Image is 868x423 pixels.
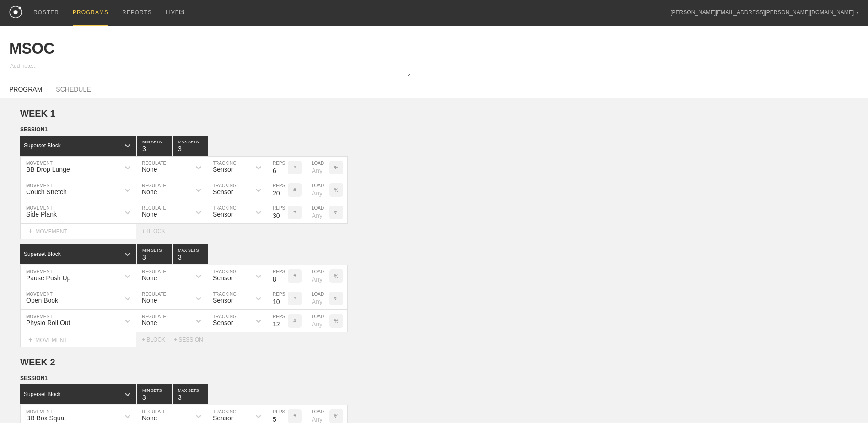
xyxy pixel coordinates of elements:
[213,297,233,304] div: Sensor
[142,274,157,282] div: None
[213,414,233,422] div: Sensor
[26,297,58,304] div: Open Book
[20,332,136,347] div: MOVEMENT
[26,166,70,173] div: BB Drop Lunge
[306,157,329,179] input: Any
[334,414,339,419] p: %
[334,319,339,324] p: %
[142,211,157,218] div: None
[334,210,339,215] p: %
[213,274,233,282] div: Sensor
[28,336,32,343] span: +
[334,165,339,170] p: %
[173,244,208,264] input: None
[293,414,296,419] p: #
[26,188,67,195] div: Couch Stretch
[306,179,329,201] input: Any
[24,391,61,397] div: Superset Block
[213,319,233,326] div: Sensor
[334,188,339,193] p: %
[306,310,329,332] input: Any
[26,274,70,282] div: Pause Push Up
[142,414,157,422] div: None
[293,210,296,215] p: #
[213,166,233,173] div: Sensor
[213,211,233,218] div: Sensor
[293,296,296,301] p: #
[56,86,91,98] a: SCHEDULE
[173,136,208,156] input: None
[142,228,174,234] div: + BLOCK
[26,414,66,422] div: BB Box Squat
[293,165,296,170] p: #
[293,188,296,193] p: #
[293,319,296,324] p: #
[142,336,174,343] div: + BLOCK
[26,319,70,326] div: Physio Roll Out
[306,287,329,309] input: Any
[293,274,296,279] p: #
[9,86,42,98] a: PROGRAM
[856,10,859,16] div: ▼
[9,6,22,18] img: logo
[306,265,329,287] input: Any
[306,201,329,223] input: Any
[24,251,61,257] div: Superset Block
[174,336,210,343] div: + SESSION
[213,188,233,195] div: Sensor
[334,296,339,301] p: %
[20,375,48,381] span: SESSION 1
[20,224,136,239] div: MOVEMENT
[142,166,157,173] div: None
[28,227,32,235] span: +
[142,297,157,304] div: None
[822,379,868,423] iframe: Chat Widget
[20,357,55,367] span: WEEK 2
[334,274,339,279] p: %
[173,384,208,404] input: None
[20,126,48,133] span: SESSION 1
[20,108,55,119] span: WEEK 1
[24,142,61,149] div: Superset Block
[142,319,157,326] div: None
[142,188,157,195] div: None
[26,211,57,218] div: Side Plank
